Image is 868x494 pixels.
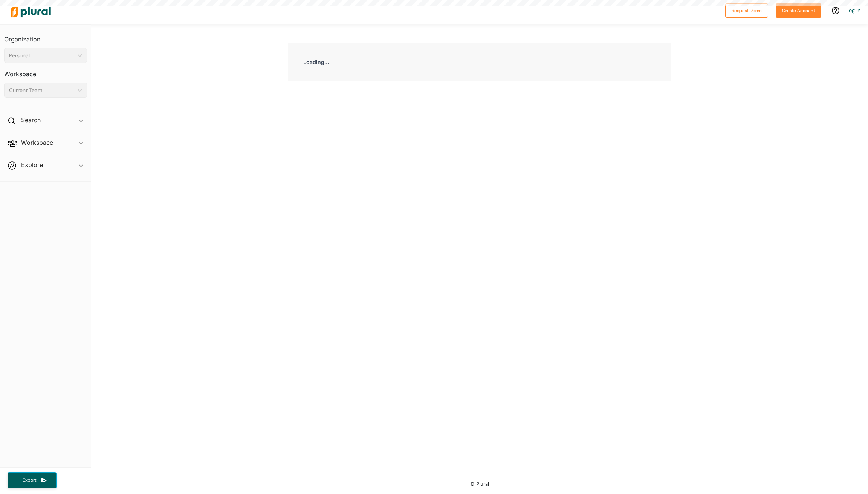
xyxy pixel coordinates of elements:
[725,3,768,18] button: Request Demo
[470,481,489,487] small: © Plural
[21,116,41,124] h2: Search
[846,7,860,14] a: Log In
[9,86,75,94] div: Current Team
[4,63,87,80] h3: Workspace
[8,472,57,488] button: Export
[17,477,41,483] span: Export
[776,6,821,14] a: Create Account
[288,43,671,81] div: Loading...
[776,3,821,18] button: Create Account
[9,52,75,60] div: Personal
[4,28,87,45] h3: Organization
[725,6,768,14] a: Request Demo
